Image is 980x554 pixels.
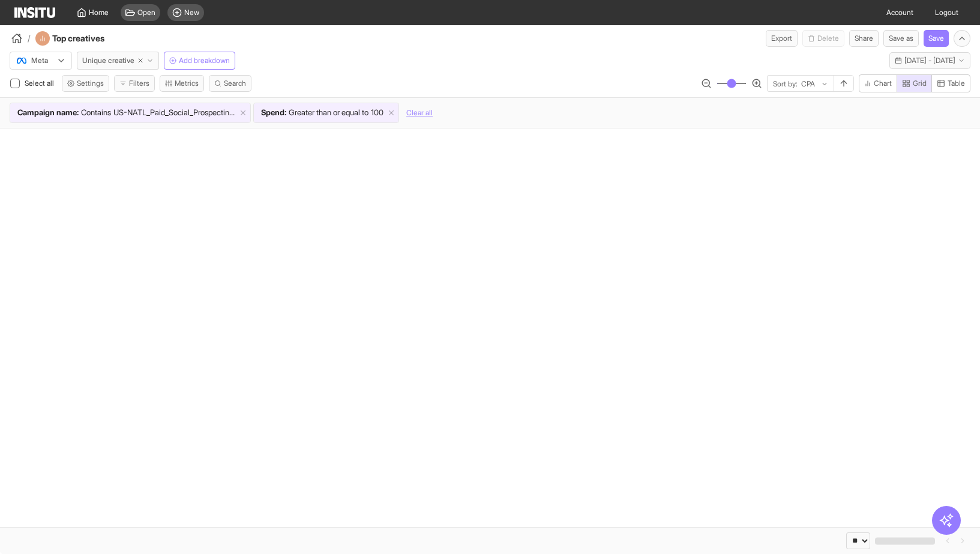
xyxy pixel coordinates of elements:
span: Settings [77,79,104,88]
span: Greater than or equal to [289,107,368,119]
span: Open [137,8,155,17]
span: 100 [371,107,383,119]
button: Chart [859,74,897,92]
span: / [28,32,31,44]
span: New [184,8,199,17]
button: Export [766,30,798,47]
button: Unique creative [77,52,159,70]
button: Grid [897,74,932,92]
button: Filters [114,75,155,92]
button: Clear all [406,103,433,123]
div: Spend:Greater than or equal to100 [254,103,398,122]
div: Top creatives [35,31,137,46]
span: Unique creative [82,56,134,65]
button: Add breakdown [164,52,235,70]
span: Contains [81,107,111,119]
span: US-NATL_Paid_Social_Prospecting_Interests+LAL_Sales_BTS_Aug25 [113,107,235,119]
span: You cannot delete a preset report. [802,30,844,47]
span: Select all [25,79,56,88]
button: Table [931,74,970,92]
span: Spend : [261,107,286,119]
button: Settings [62,75,109,92]
button: Metrics [160,75,204,92]
span: Sort by: [773,79,798,89]
div: Campaign name:ContainsUS-NATL_Paid_Social_Prospecting_Interests+LAL_Sales_BTS_Aug25 [10,103,250,122]
span: Chart [874,79,892,88]
button: Search [209,75,251,92]
span: Campaign name : [17,107,79,119]
span: Table [948,79,965,88]
h4: Top creatives [52,32,137,44]
span: [DATE] - [DATE] [904,56,955,65]
button: Share [849,30,879,47]
span: Home [89,8,109,17]
span: Search [224,79,246,88]
button: Save [924,30,949,47]
img: Logo [14,7,55,18]
span: Grid [913,79,927,88]
span: Add breakdown [179,56,230,65]
button: [DATE] - [DATE] [889,52,970,69]
button: Save as [883,30,919,47]
button: Delete [802,30,844,47]
button: / [10,31,31,46]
